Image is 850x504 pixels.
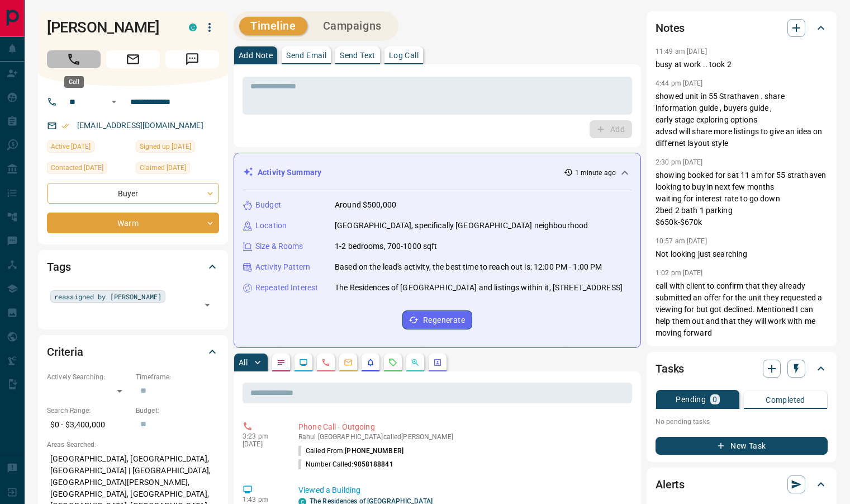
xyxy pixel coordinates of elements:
p: No pending tasks [656,413,828,430]
p: Search Range: [47,406,130,416]
h2: Criteria [47,343,83,361]
p: 3:23 pm [243,432,282,440]
p: Based on the lead's activity, the best time to reach out is: 12:00 PM - 1:00 PM [335,261,602,273]
div: Thu Mar 27 2025 [136,162,219,177]
p: 1:02 pm [DATE] [656,269,703,277]
button: Open [107,95,121,109]
p: Viewed a Building [298,484,628,496]
button: Open [200,297,215,313]
svg: Email Verified [61,122,69,130]
p: 1 minute ago [575,168,616,178]
p: showing booked for sat 11 am for 55 strathaven looking to buy in next few months waiting for inte... [656,169,828,228]
a: [EMAIL_ADDRESS][DOMAIN_NAME] [77,121,203,130]
span: [PHONE_NUMBER] [345,447,403,455]
p: 1-2 bedrooms, 700-1000 sqft [335,241,438,252]
span: Claimed [DATE] [140,162,186,173]
span: 9058188841 [354,460,393,468]
p: [GEOGRAPHIC_DATA], specifically [GEOGRAPHIC_DATA] neighbourhood [335,220,588,232]
div: Sat Oct 14 2023 [136,140,219,156]
span: Contacted [DATE] [51,162,103,173]
p: 11:49 am [DATE] [656,48,707,55]
p: Number Called: [298,459,393,469]
div: Wed Aug 13 2025 [47,140,130,156]
svg: Calls [321,358,330,367]
p: 4:44 pm [DATE] [656,79,703,87]
p: Rahul [GEOGRAPHIC_DATA] called [PERSON_NAME] [298,433,628,441]
p: Completed [766,396,805,404]
p: busy at work .. took 2 [656,59,828,70]
p: Send Email [286,51,326,59]
p: [DATE] [243,440,282,448]
svg: Opportunities [411,358,420,367]
p: Activity Pattern [255,261,310,273]
svg: Lead Browsing Activity [299,358,308,367]
p: Not looking just searching [656,248,828,260]
button: Regenerate [402,310,472,329]
div: Alerts [656,471,828,498]
button: Timeline [239,17,307,35]
svg: Emails [344,358,353,367]
div: Call [64,76,84,88]
p: 0 [713,395,717,403]
h2: Notes [656,19,685,37]
p: Timeframe: [136,372,219,382]
h2: Tasks [656,360,684,378]
span: Message [165,50,219,68]
p: 2:30 pm [DATE] [656,158,703,166]
svg: Requests [388,358,397,367]
p: 1:43 pm [243,496,282,503]
p: Send Text [340,51,376,59]
svg: Notes [277,358,286,367]
span: Signed up [DATE] [140,141,191,152]
button: New Task [656,437,828,455]
div: Notes [656,15,828,41]
p: $0 - $3,400,000 [47,416,130,434]
p: Budget: [136,406,219,416]
div: Buyer [47,183,219,204]
p: 10:57 am [DATE] [656,237,707,245]
span: Active [DATE] [51,141,91,152]
p: All [239,359,248,366]
p: Location [255,220,287,232]
p: Around $500,000 [335,199,396,211]
p: showed unit in 55 Strathaven . share information guide , buyers guide , early stage exploring opt... [656,91,828,149]
span: Email [106,50,160,68]
p: Pending [676,395,706,403]
div: condos.ca [189,23,197,31]
div: Warm [47,213,219,233]
p: Budget [255,199,281,211]
h2: Alerts [656,475,685,493]
p: The Residences of [GEOGRAPHIC_DATA] and listings within it, [STREET_ADDRESS] [335,282,623,294]
div: Wed Apr 02 2025 [47,162,130,177]
p: Phone Call - Outgoing [298,421,628,433]
svg: Listing Alerts [366,358,375,367]
div: Tasks [656,355,828,382]
div: Tags [47,253,219,280]
div: Criteria [47,338,219,365]
p: Actively Searching: [47,372,130,382]
span: Call [47,50,101,68]
p: Activity Summary [258,167,321,178]
svg: Agent Actions [433,358,442,367]
p: Size & Rooms [255,241,303,252]
p: Log Call [389,51,419,59]
h1: [PERSON_NAME] [47,18,172,36]
p: Repeated Interest [255,282,318,294]
p: call with client to confirm that they already submitted an offer for the unit they requested a vi... [656,280,828,339]
p: Areas Searched: [47,440,219,450]
button: Campaigns [312,17,393,35]
p: Add Note [239,51,273,59]
p: Called From: [298,446,403,456]
h2: Tags [47,258,70,276]
div: Activity Summary1 minute ago [243,162,631,183]
span: reassigned by [PERSON_NAME] [54,291,162,302]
